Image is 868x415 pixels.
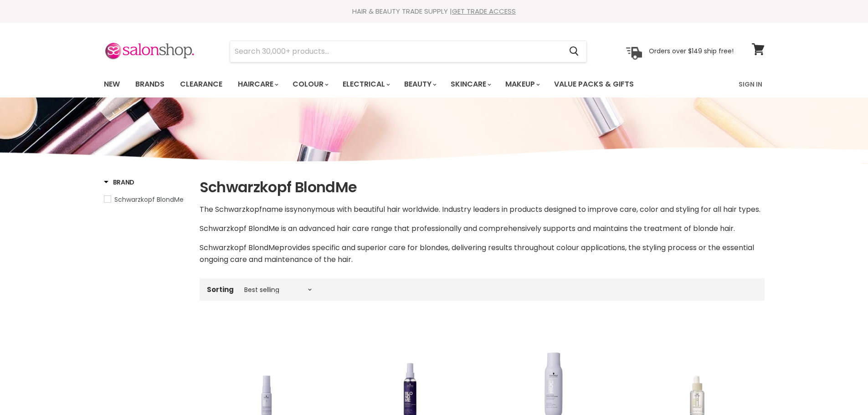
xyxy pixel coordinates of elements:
a: Schwarzkopf BlondMe [104,195,188,205]
p: The Schwarzkopf [200,204,765,215]
a: Sign In [733,75,768,94]
label: Sorting [207,286,234,293]
a: Clearance [173,75,229,94]
h1: Schwarzkopf BlondMe [200,178,765,197]
h3: Brand [104,178,135,187]
a: Beauty [397,75,442,94]
a: Skincare [444,75,497,94]
span: Schwarzkopf BlondMe [200,242,279,253]
a: Makeup [498,75,545,94]
p: Orders over $149 ship free! [649,47,734,55]
span: , color and styling for all hair types. [637,204,760,215]
a: Value Packs & Gifts [547,75,641,94]
span: synonymous with beautiful hair worldwide. Industry leaders in products designed to improve care [290,204,637,215]
a: Electrical [336,75,395,94]
button: Search [562,41,586,62]
input: Search [230,41,562,62]
p: Schwarzkopf BlondMe is an advanced hair care range that professionally and comprehensively suppor... [200,223,765,235]
a: Brands [128,75,171,94]
p: provides specific and superior care for blondes, delivering results throughout colour application... [200,242,765,266]
a: GET TRADE ACCESS [452,6,516,16]
ul: Main menu [97,71,687,97]
nav: Main [92,71,776,97]
div: HAIR & BEAUTY TRADE SUPPLY | [92,7,776,16]
a: Haircare [231,75,284,94]
form: Product [230,41,587,62]
span: Schwarzkopf BlondMe [114,195,184,204]
a: New [97,75,127,94]
a: Colour [286,75,334,94]
span: name is [262,204,290,215]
